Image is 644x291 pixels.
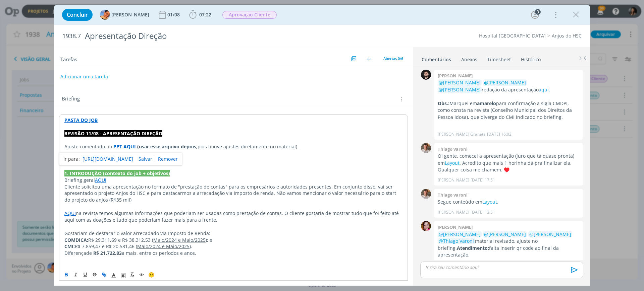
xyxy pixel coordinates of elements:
strong: COMDICA: [64,237,88,243]
a: Layout [482,199,497,205]
span: [DATE] 16:02 [487,131,512,137]
div: Anexos [461,56,477,63]
p: material revisado, ajuste no briefing. falta inserir qr code ao final da apresentação. [438,231,579,259]
a: Comentários [421,53,451,63]
button: 3 [530,9,540,20]
p: [PERSON_NAME] Granata [438,131,486,137]
b: Thiago varoni [438,146,468,152]
button: 🙂 [147,271,156,279]
p: Gostariam de destacar o valor arrecadado via Imposto de Renda: [64,230,402,237]
p: ________________________________________________ [64,157,402,163]
span: [PERSON_NAME] [111,12,149,17]
a: Timesheet [487,53,511,63]
b: [PERSON_NAME] [438,73,473,79]
p: [PERSON_NAME] [438,177,469,183]
button: Concluir [62,9,93,21]
p: R$ 29.311,69 e R$ 38.312,53 ( ); e [64,237,402,243]
a: AQUI [95,177,106,183]
a: Anjos do HSC [552,32,582,39]
a: AQUI [64,210,76,216]
button: 07:22 [187,9,213,20]
p: Marquei em para confirmação a sigla CMDPI, como consta na revista (Conselho Municipal dos Direito... [438,100,579,121]
p: Diferença a mais, entre os períodos e anos. [64,250,402,257]
span: 1938.7 [62,32,81,40]
a: Layout [445,160,460,166]
span: Cor do Texto [109,271,118,279]
img: B [421,221,431,231]
p: redação da apresentação [438,79,579,93]
div: dialog [54,5,590,286]
span: [DATE] 13:51 [471,209,495,215]
img: T [421,143,431,153]
span: Tarefas [60,55,77,63]
span: 🙂 [148,271,155,278]
strong: amarelo [477,100,496,106]
a: PPT AQUI [113,143,136,150]
p: Ajuste comentado no pois houve ajustes diretamente no material). [64,143,402,150]
span: @[PERSON_NAME] [484,79,526,86]
button: L[PERSON_NAME] [100,10,149,20]
p: R$ 7.859,47 e R$ 20.581,46 ( ). [64,243,402,250]
p: Briefing geral [64,177,402,184]
strong: (usar esse arquivo depois, [137,143,198,150]
div: Apresentação Direção [82,28,363,44]
span: de [86,250,92,256]
a: [URL][DOMAIN_NAME] [83,155,133,163]
p: [PERSON_NAME] [438,209,469,215]
span: Cor de Fundo [118,271,128,279]
img: T [421,189,431,199]
a: aqui. [539,86,550,93]
strong: CMI: [64,243,75,249]
a: Histórico [521,53,541,63]
strong: R$ 21.722,83 [93,250,122,256]
img: arrow-down.svg [367,57,371,61]
span: Briefing [62,95,80,103]
span: @[PERSON_NAME] [484,231,526,237]
u: Maio/2024 e Maio/2025 [153,237,206,243]
div: 01/08 [167,12,181,17]
button: Adicionar uma tarefa [60,71,108,83]
span: Aprovação Cliente [222,11,277,19]
p: Cliente solicitou uma apresentação no formato de "prestação de contas" para os empresários e auto... [64,184,402,204]
div: 3 [535,9,541,15]
a: Hospital [GEOGRAPHIC_DATA] [479,32,546,39]
span: Abertas 0/6 [383,56,403,61]
b: [PERSON_NAME] [438,224,473,230]
button: Aprovação Cliente [222,11,277,19]
strong: Obs.: [438,100,449,106]
b: Thiago varoni [438,192,468,198]
span: 07:22 [199,11,211,18]
u: Maio/2024 e Maio/2025 [137,243,190,249]
span: @[PERSON_NAME] [439,231,481,237]
span: @Thiago Varoni [439,238,474,244]
p: Oi gente, comecei a apresentação (juro que tá quase pronta) em . Acredito que mais 1 horinha dá p... [438,153,579,173]
p: Segue conteúdo em . [438,199,579,205]
span: @[PERSON_NAME] [439,79,481,86]
img: L [100,10,110,20]
p: na revista temos algumas informações que poderiam ser usadas como prestação de contas. O cliente ... [64,210,402,223]
span: @[PERSON_NAME] [439,86,481,93]
strong: Atendimento: [457,245,489,251]
span: @[PERSON_NAME] [529,231,571,237]
strong: 1. INTRODUÇÃO (contexto do job + objetivos) [64,170,170,176]
strong: REVISÃO 11/08 - APRESENTAÇÃO DIREÇÃO [64,130,162,137]
span: [DATE] 17:51 [471,177,495,183]
span: Concluir [67,12,88,17]
img: B [421,70,431,80]
a: PASTA DO JOB [64,117,98,123]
